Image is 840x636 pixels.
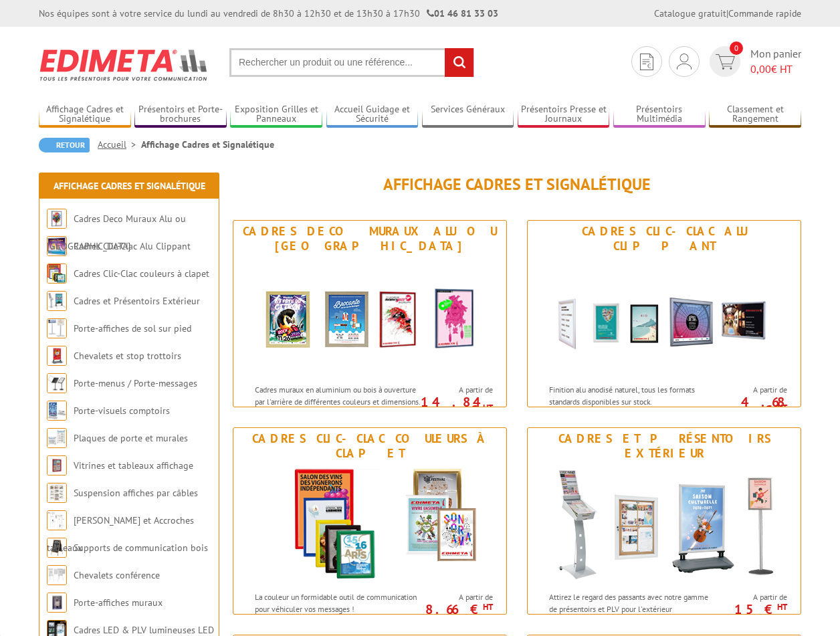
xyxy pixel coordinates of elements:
a: Cadres et Présentoirs Extérieur Cadres et Présentoirs Extérieur Attirez le regard des passants av... [527,427,801,615]
img: Cadres Clic-Clac Alu Clippant [540,257,788,377]
div: Nos équipes sont à votre service du lundi au vendredi de 8h30 à 12h30 et de 13h30 à 17h30 [39,7,498,20]
img: Cadres Deco Muraux Alu ou Bois [47,209,67,229]
a: [PERSON_NAME] et Accroches tableaux [47,514,194,554]
li: Affichage Cadres et Signalétique [141,138,274,151]
img: Cadres et Présentoirs Extérieur [540,464,788,585]
a: Porte-affiches de sol sur pied [74,322,191,334]
a: Cadres Deco Muraux Alu ou [GEOGRAPHIC_DATA] [47,213,186,252]
a: Présentoirs et Porte-brochures [134,104,227,126]
a: Classement et Rangement [709,104,801,126]
a: Cadres Clic-Clac couleurs à clapet [74,268,209,280]
a: Cadres Clic-Clac Alu Clippant [74,240,191,252]
p: La couleur un formidable outil de communication pour véhiculer vos messages ! [255,591,421,614]
span: € HT [750,62,801,77]
div: | [654,7,801,20]
a: Affichage Cadres et Signalétique [54,180,205,192]
p: Attirez le regard des passants avec notre gamme de présentoirs et PLV pour l'extérieur [549,591,715,614]
a: Catalogue gratuit [654,7,726,19]
sup: HT [483,601,493,613]
a: Présentoirs Multimédia [613,104,706,126]
img: devis rapide [716,54,735,70]
img: devis rapide [640,54,653,70]
strong: 01 46 81 33 03 [427,7,498,19]
a: Cadres Deco Muraux Alu ou [GEOGRAPHIC_DATA] Cadres Deco Muraux Alu ou Bois Cadres muraux en alumi... [233,220,507,407]
a: Cadres LED & PLV lumineuses LED [74,624,214,636]
p: 8.66 € [418,605,493,613]
img: Plaques de porte et murales [47,428,67,448]
a: Commande rapide [728,7,801,19]
img: Cadres Clic-Clac couleurs à clapet [246,464,494,585]
a: Suspension affiches par câbles [74,487,198,499]
span: A partir de [719,592,787,603]
a: Plaques de porte et murales [74,432,188,444]
input: Rechercher un produit ou une référence... [229,48,474,77]
a: Retour [39,138,90,152]
span: 0 [730,41,743,55]
div: Cadres Clic-Clac couleurs à clapet [237,431,503,461]
p: 14.84 € [418,398,493,414]
span: A partir de [425,385,493,395]
p: 15 € [712,605,787,613]
span: Mon panier [750,46,801,77]
a: Cadres Clic-Clac couleurs à clapet Cadres Clic-Clac couleurs à clapet La couleur un formidable ou... [233,427,507,615]
a: Services Généraux [422,104,514,126]
img: Suspension affiches par câbles [47,483,67,503]
img: Chevalets conférence [47,565,67,585]
img: Porte-affiches muraux [47,593,67,613]
a: Cadres et Présentoirs Extérieur [74,295,200,307]
p: Finition alu anodisé naturel, tous les formats standards disponibles sur stock. [549,384,715,407]
div: Cadres Deco Muraux Alu ou [GEOGRAPHIC_DATA] [237,224,503,253]
sup: HT [777,402,787,413]
div: Cadres Clic-Clac Alu Clippant [531,224,797,253]
a: Affichage Cadres et Signalétique [39,104,131,126]
a: Exposition Grilles et Panneaux [230,104,322,126]
img: Porte-visuels comptoirs [47,401,67,421]
img: Edimeta [39,40,209,90]
sup: HT [777,601,787,613]
input: rechercher [445,48,474,77]
span: 0,00 [750,62,771,76]
a: Porte-affiches muraux [74,597,163,609]
a: Chevalets et stop trottoirs [74,350,181,362]
img: Porte-affiches de sol sur pied [47,318,67,338]
img: devis rapide [677,54,692,70]
div: Cadres et Présentoirs Extérieur [531,431,797,461]
a: Chevalets conférence [74,569,160,581]
a: Supports de communication bois [74,542,208,554]
p: Cadres muraux en aluminium ou bois à ouverture par l'arrière de différentes couleurs et dimension... [255,384,421,430]
h1: Affichage Cadres et Signalétique [233,176,801,193]
sup: HT [483,402,493,413]
a: Porte-menus / Porte-messages [74,377,197,389]
a: Cadres Clic-Clac Alu Clippant Cadres Clic-Clac Alu Clippant Finition alu anodisé naturel, tous le... [527,220,801,407]
a: devis rapide 0 Mon panier 0,00€ HT [706,46,801,77]
img: Porte-menus / Porte-messages [47,373,67,393]
img: Vitrines et tableaux affichage [47,455,67,475]
a: Vitrines et tableaux affichage [74,459,193,471]
img: Cadres et Présentoirs Extérieur [47,291,67,311]
a: Accueil Guidage et Sécurité [326,104,419,126]
img: Cadres Deco Muraux Alu ou Bois [246,257,494,377]
a: Présentoirs Presse et Journaux [518,104,610,126]
span: A partir de [425,592,493,603]
a: Porte-visuels comptoirs [74,405,170,417]
p: 4.68 € [712,398,787,414]
img: Chevalets et stop trottoirs [47,346,67,366]
img: Cadres Clic-Clac couleurs à clapet [47,263,67,284]
span: A partir de [719,385,787,395]
a: Accueil [98,138,141,150]
img: Cimaises et Accroches tableaux [47,510,67,530]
